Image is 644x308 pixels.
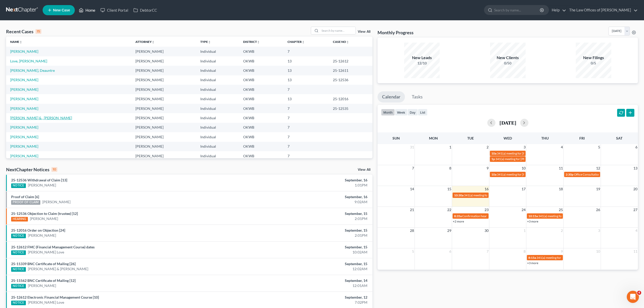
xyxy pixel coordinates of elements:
[283,104,329,113] td: 7
[429,136,438,140] span: Mon
[627,291,639,303] iframe: Intercom live chat
[10,144,38,148] a: [PERSON_NAME]
[596,248,601,254] span: 10
[558,165,563,171] span: 11
[521,186,526,192] span: 17
[11,234,26,238] div: NOTICE
[560,144,563,150] span: 4
[196,94,239,104] td: Individual
[467,136,474,140] span: Tue
[239,94,284,104] td: OKWB
[527,219,538,223] a: +3 more
[560,248,563,254] span: 9
[637,291,641,295] span: 4
[131,75,196,85] td: [PERSON_NAME]
[10,49,38,54] a: [PERSON_NAME]
[10,154,38,158] a: [PERSON_NAME]
[11,228,65,232] a: 25-12016 Order on Objection [24]
[538,214,587,218] span: 341(a) meeting for [PERSON_NAME]
[486,165,489,171] span: 9
[10,116,72,120] a: [PERSON_NAME] & , [PERSON_NAME]
[196,151,239,161] td: Individual
[283,94,329,104] td: 13
[395,109,407,116] button: week
[28,300,64,305] a: [PERSON_NAME] Love
[252,199,367,204] div: 9:02AM
[596,186,601,192] span: 19
[378,29,414,36] h3: Monthly Progress
[329,75,372,85] td: 25-12536
[404,61,440,66] div: 12/10
[10,135,38,139] a: [PERSON_NAME]
[11,183,26,188] div: NOTICE
[633,165,638,171] span: 13
[333,40,349,44] a: Case Nounfold_more
[131,56,196,66] td: [PERSON_NAME]
[558,186,563,192] span: 18
[329,66,372,75] td: 25-12611
[528,214,538,218] span: 10:15a
[521,165,526,171] span: 10
[76,6,98,15] a: Home
[283,142,329,151] td: 7
[239,56,284,66] td: OKWB
[576,55,611,61] div: New Filings
[283,132,329,142] td: 7
[418,109,427,116] button: list
[131,66,196,75] td: [PERSON_NAME]
[10,59,47,63] a: Love, [PERSON_NAME]
[28,283,56,288] a: [PERSON_NAME]
[252,245,367,250] div: September, 15
[10,87,38,92] a: [PERSON_NAME]
[491,173,496,176] span: 10a
[131,113,196,123] td: [PERSON_NAME]
[200,40,211,44] a: Typeunfold_more
[51,167,57,172] div: 10
[135,40,155,44] a: Attorneyunfold_more
[28,250,64,255] a: [PERSON_NAME] Love
[320,27,355,34] input: Search by name...
[447,186,452,192] span: 15
[409,144,415,150] span: 31
[131,123,196,132] td: [PERSON_NAME]
[404,55,440,61] div: New Leads
[239,113,284,123] td: OKWB
[28,266,88,271] a: [PERSON_NAME] & [PERSON_NAME]
[527,261,538,265] a: +3 more
[504,136,512,140] span: Wed
[283,56,329,66] td: 13
[560,228,563,234] span: 2
[131,47,196,56] td: [PERSON_NAME]
[11,245,95,249] a: 25-12612 FMC (Financial Management Course) dates
[196,56,239,66] td: Individual
[283,66,329,75] td: 13
[131,132,196,142] td: [PERSON_NAME]
[283,47,329,56] td: 7
[98,6,131,15] a: Client Portal
[252,295,367,300] div: September, 12
[576,61,611,66] div: 0/5
[536,256,599,260] span: 341(a) meeting for Deauntre [PERSON_NAME]
[239,85,284,94] td: OKWB
[486,144,489,150] span: 2
[635,144,638,150] span: 6
[252,183,367,188] div: 1:01PM
[11,178,67,182] a: 25-12536 Withdrawal of Claim [13]
[252,211,367,216] div: September, 15
[490,55,526,61] div: New Clients
[392,136,400,140] span: Sun
[635,228,638,234] span: 4
[196,66,239,75] td: Individual
[252,228,367,233] div: September, 15
[407,91,427,102] a: Tasks
[6,166,57,173] div: NextChapter Notices
[10,40,22,44] a: Nameunfold_more
[28,233,56,238] a: [PERSON_NAME]
[11,195,39,199] a: Proof of Claim [6]
[616,136,622,140] span: Sat
[239,142,284,151] td: OKWB
[11,262,76,266] a: 25-11339 BNC Certificate of Mailing [26]
[196,113,239,123] td: Individual
[252,261,367,266] div: September, 15
[567,6,638,15] a: The Law Offices of [PERSON_NAME]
